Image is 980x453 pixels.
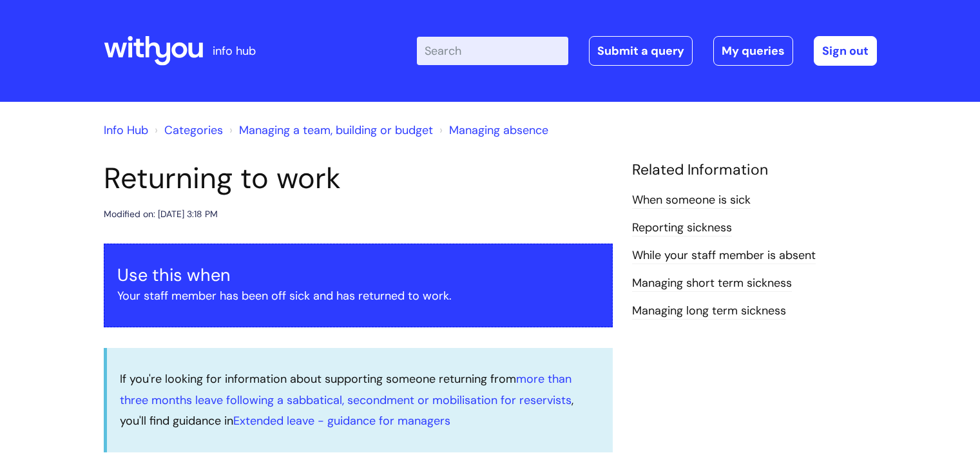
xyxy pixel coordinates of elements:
[226,120,433,140] li: Managing a team, building or budget
[233,413,450,429] a: Extended leave - guidance for managers
[814,36,877,66] a: Sign out
[632,161,877,179] h4: Related Information
[632,303,786,320] a: Managing long term sickness
[239,122,433,138] a: Managing a team, building or budget
[151,120,223,140] li: Solution home
[713,36,793,66] a: My queries
[164,122,223,138] a: Categories
[632,275,792,292] a: Managing short term sickness
[104,161,613,196] h1: Returning to work
[104,122,148,138] a: Info Hub
[589,36,693,66] a: Submit a query
[632,247,816,264] a: While‌ ‌your‌ ‌staff‌ ‌member‌ ‌is‌ ‌absent‌
[632,220,732,236] a: Reporting sickness
[213,41,256,61] p: info hub
[117,265,599,285] h3: Use this when
[417,36,877,66] div: | -
[120,371,572,407] a: more than three months leave following a sabbatical, secondment or mobilisation for reservists
[417,37,568,65] input: Search
[120,369,600,431] p: If you're looking for information about supporting someone returning from , you'll find guidance in
[104,206,218,222] div: Modified on: [DATE] 3:18 PM
[632,192,751,209] a: When someone is sick
[436,120,548,140] li: Managing absence
[117,285,599,306] p: Your staff member has been off sick and has returned to work.
[449,122,548,138] a: Managing absence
